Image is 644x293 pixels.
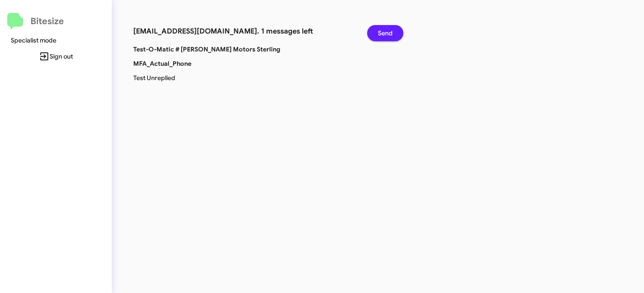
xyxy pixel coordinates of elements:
[378,25,393,41] span: Send
[367,25,403,41] button: Send
[133,25,354,38] h3: [EMAIL_ADDRESS][DOMAIN_NAME]. 1 messages left
[127,73,314,82] p: Test Unreplied
[133,45,280,53] b: Test-O-Matic # [PERSON_NAME] Motors Sterling
[7,13,64,30] a: Bitesize
[133,59,191,68] b: MFA_Actual_Phone
[7,48,105,64] span: Sign out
